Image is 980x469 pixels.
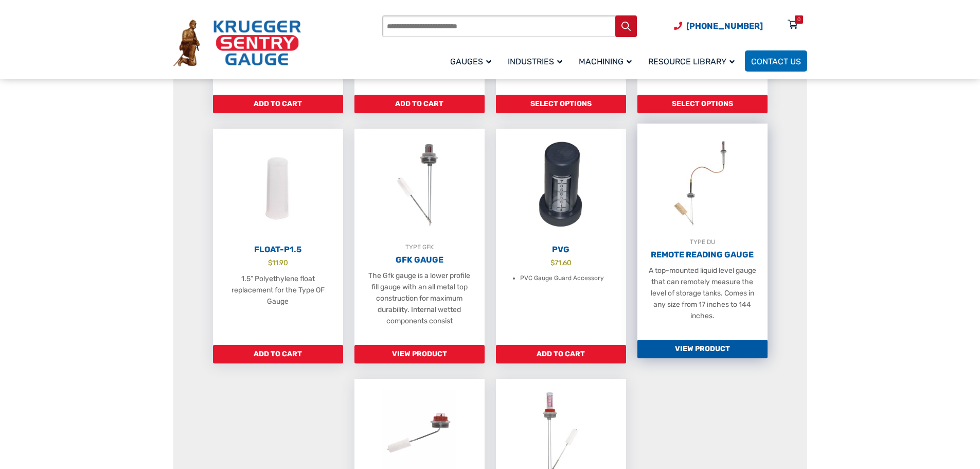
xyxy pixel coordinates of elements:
[213,345,343,363] a: Add to cart: “Float-P1.5”
[745,50,807,72] a: Contact Us
[648,57,735,66] span: Resource Library
[573,49,642,73] a: Machining
[496,95,626,113] a: Add to cart: “At A Glance”
[797,15,800,24] div: 0
[550,258,572,267] bdi: 71.60
[365,270,474,327] p: The Gfk gauge is a lower profile fill gauge with an all metal top construction for maximum durabi...
[637,95,768,113] a: Add to cart: “Barrel Gauge”
[579,57,632,66] span: Machining
[637,124,768,340] a: TYPE DURemote Reading Gauge A top-mounted liquid level gauge that can remotely measure the level ...
[354,129,485,242] img: GFK Gauge
[173,20,301,67] img: Krueger Sentry Gauge
[550,258,555,267] span: $
[354,95,485,113] a: Add to cart: “ALN”
[213,129,343,345] a: Float-P1.5 $11.90 1.5” Polyethylene float replacement for the Type OF Gauge
[213,95,343,113] a: Add to cart: “ALG-H”
[520,273,604,284] li: PVC Gauge Guard Accessory
[637,250,768,260] h2: Remote Reading Gauge
[354,129,485,345] a: TYPE GFKGFK Gauge The Gfk gauge is a lower profile fill gauge with an all metal top construction ...
[502,49,573,73] a: Industries
[354,255,485,265] h2: GFK Gauge
[354,345,485,363] a: Read more about “GFK Gauge”
[508,57,562,66] span: Industries
[213,129,343,242] img: Float-P1.5
[637,340,768,358] a: Read more about “Remote Reading Gauge”
[223,273,333,307] p: 1.5” Polyethylene float replacement for the Type OF Gauge
[268,258,288,267] bdi: 11.90
[637,237,768,247] div: TYPE DU
[213,245,343,255] h2: Float-P1.5
[496,345,626,363] a: Add to cart: “PVG”
[496,129,626,242] img: PVG
[674,20,763,32] a: Phone Number (920) 434-8860
[354,242,485,252] div: TYPE GFK
[496,129,626,345] a: PVG $71.60 PVC Gauge Guard Accessory
[444,49,502,73] a: Gauges
[450,57,491,66] span: Gauges
[686,21,763,31] span: [PHONE_NUMBER]
[642,49,745,73] a: Resource Library
[496,245,626,255] h2: PVG
[751,57,801,66] span: Contact Us
[648,265,757,322] p: A top-mounted liquid level gauge that can remotely measure the level of storage tanks. Comes in a...
[637,124,768,237] img: Remote Reading Gauge
[268,258,272,267] span: $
